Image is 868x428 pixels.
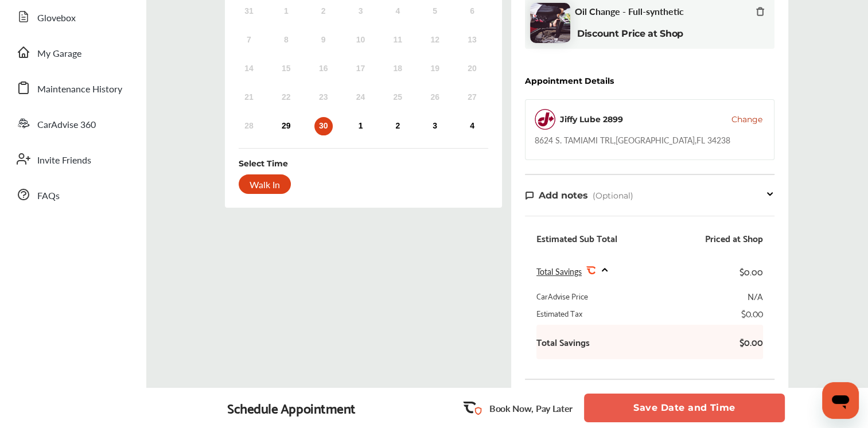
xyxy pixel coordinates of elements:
span: My Garage [37,46,81,61]
div: CarAdvise Price [536,290,588,302]
div: Not available Friday, September 5th, 2025 [426,2,444,21]
div: Not available Tuesday, September 9th, 2025 [314,31,333,49]
iframe: Button to launch messaging window [822,382,859,419]
div: Select Time [239,158,288,169]
span: Invite Friends [37,153,91,168]
div: Not available Sunday, September 28th, 2025 [240,117,258,135]
div: Not available Thursday, September 18th, 2025 [388,60,407,78]
span: Oil Change - Full-synthetic [575,6,684,17]
div: Priced at Shop [705,232,763,244]
div: Jiffy Lube 2899 [560,114,623,125]
div: Choose Saturday, October 4th, 2025 [463,117,481,135]
div: Appointment Details [525,76,614,85]
div: Not available Sunday, September 7th, 2025 [240,31,258,49]
div: Not available Thursday, September 11th, 2025 [388,31,407,49]
div: $0.00 [739,263,763,279]
div: Choose Tuesday, September 30th, 2025 [314,117,333,135]
div: 8624 S. TAMIAMI TRL , [GEOGRAPHIC_DATA] , FL 34238 [535,134,730,146]
div: Choose Wednesday, October 1st, 2025 [351,117,369,135]
div: N/A [748,290,763,302]
span: Glovebox [37,11,76,26]
img: note-icon.db9493fa.svg [525,190,534,200]
span: CarAdvise 360 [37,118,96,133]
a: Maintenance History [10,73,135,103]
div: Not available Wednesday, September 24th, 2025 [351,88,369,107]
a: My Garage [10,37,135,67]
div: Not available Monday, September 15th, 2025 [277,60,295,78]
div: Not available Friday, September 26th, 2025 [426,88,444,107]
img: logo-jiffylube.png [535,109,555,130]
div: Not available Wednesday, September 3rd, 2025 [351,2,369,21]
a: CarAdvise 360 [10,108,135,138]
div: Schedule Appointment [227,400,356,416]
div: Not available Saturday, September 27th, 2025 [463,88,481,107]
div: Not available Saturday, September 20th, 2025 [463,60,481,78]
button: Change [731,114,762,125]
a: Glovebox [10,2,135,32]
span: Total Savings [536,266,582,277]
div: Not available Friday, September 19th, 2025 [426,60,444,78]
button: Save Date and Time [584,394,785,422]
div: Not available Sunday, August 31st, 2025 [240,2,258,21]
div: Not available Wednesday, September 10th, 2025 [351,31,369,49]
div: Estimated Sub Total [536,232,617,244]
div: Choose Friday, October 3rd, 2025 [426,117,444,135]
div: Not available Friday, September 12th, 2025 [426,31,444,49]
div: Not available Thursday, September 25th, 2025 [388,88,407,107]
div: Not available Monday, September 22nd, 2025 [277,88,295,107]
div: Not available Tuesday, September 23rd, 2025 [314,88,333,107]
span: Maintenance History [37,82,122,97]
div: Not available Tuesday, September 2nd, 2025 [314,2,333,21]
span: FAQs [37,189,60,204]
span: (Optional) [593,190,633,201]
p: Book Now, Pay Later [489,402,573,415]
a: Invite Friends [10,144,135,174]
div: Not available Saturday, September 13th, 2025 [463,31,481,49]
b: $0.00 [729,336,763,348]
img: oil-change-thumb.jpg [530,3,570,43]
div: Not available Sunday, September 21st, 2025 [240,88,258,107]
div: Not available Saturday, September 6th, 2025 [463,2,481,21]
a: FAQs [10,180,135,209]
b: Discount Price at Shop [577,28,683,39]
div: Not available Monday, September 8th, 2025 [277,31,295,49]
div: Not available Sunday, September 14th, 2025 [240,60,258,78]
div: Choose Thursday, October 2nd, 2025 [388,117,407,135]
div: Walk In [239,174,291,194]
div: Not available Thursday, September 4th, 2025 [388,2,407,21]
div: $0.00 [741,308,763,319]
div: Choose Monday, September 29th, 2025 [277,117,295,135]
div: Not available Wednesday, September 17th, 2025 [351,60,369,78]
div: Not available Monday, September 1st, 2025 [277,2,295,21]
div: Estimated Tax [536,308,582,319]
span: Add notes [539,190,588,201]
b: Total Savings [536,336,590,348]
div: Not available Tuesday, September 16th, 2025 [314,60,333,78]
